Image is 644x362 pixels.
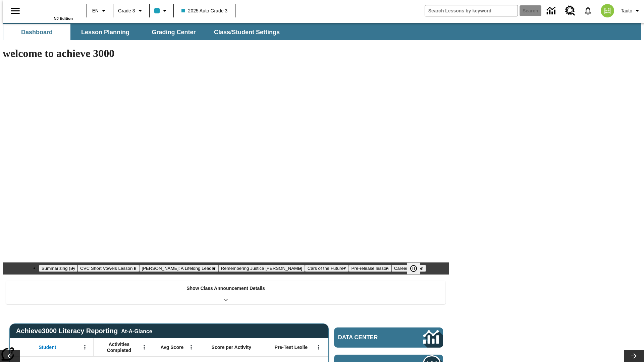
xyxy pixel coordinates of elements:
[624,350,644,362] button: Lesson carousel, Next
[140,24,207,40] button: Grading Center
[218,265,305,272] button: Slide 4 Remembering Justice O'Connor
[39,265,77,272] button: Slide 1 Summarizing (B)
[29,3,73,16] a: Home
[118,7,135,14] span: Grade 3
[214,28,280,36] span: Class/Student Settings
[186,285,265,292] p: Show Class Announcement Details
[139,342,149,352] button: Open Menu
[39,344,56,350] span: Student
[115,5,147,17] button: Grade: Grade 3, Select a grade
[139,265,218,272] button: Slide 3 Dianne Feinstein: A Lifelong Leader
[275,344,308,350] span: Pre-Test Lexile
[334,327,443,348] a: Data Center
[579,2,597,19] a: Notifications
[3,24,286,40] div: SubNavbar
[349,265,391,272] button: Slide 6 Pre-release lesson
[152,5,171,17] button: Class color is light blue. Change class color
[561,2,579,20] a: Resource Center, Will open in new tab
[314,342,324,352] button: Open Menu
[305,265,349,272] button: Slide 5 Cars of the Future?
[597,2,618,19] button: Select a new avatar
[80,342,90,352] button: Open Menu
[186,342,196,352] button: Open Menu
[152,28,196,36] span: Grading Center
[543,2,561,20] a: Data Center
[181,7,228,14] span: 2025 Auto Grade 3
[209,24,285,40] button: Class/Student Settings
[621,7,632,14] span: Tauto
[338,334,401,341] span: Data Center
[92,7,99,14] span: EN
[160,344,183,350] span: Avg Score
[16,327,152,335] span: Achieve3000 Literacy Reporting
[77,265,139,272] button: Slide 2 CVC Short Vowels Lesson 2
[29,2,73,20] div: Home
[3,47,449,60] h1: welcome to achieve 3000
[89,5,111,17] button: Language: EN, Select a language
[212,344,252,350] span: Score per Activity
[407,262,427,275] div: Pause
[72,24,139,40] button: Lesson Planning
[618,5,644,17] button: Profile/Settings
[81,28,129,36] span: Lesson Planning
[5,1,25,21] button: Open side menu
[54,16,73,20] span: NJ Edition
[6,281,445,304] div: Show Class Announcement Details
[407,262,420,275] button: Pause
[3,24,70,40] button: Dashboard
[391,265,426,272] button: Slide 7 Career Lesson
[21,28,53,36] span: Dashboard
[601,4,614,17] img: avatar image
[425,5,518,16] input: search field
[121,327,152,335] div: At-A-Glance
[97,341,141,353] span: Activities Completed
[3,23,641,40] div: SubNavbar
